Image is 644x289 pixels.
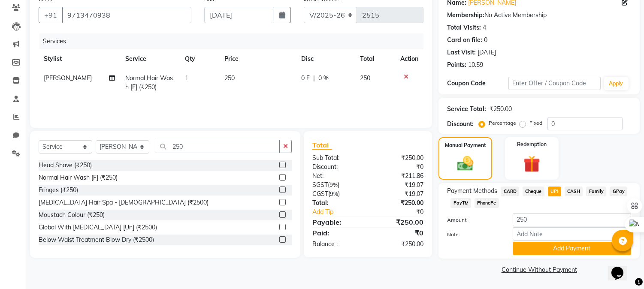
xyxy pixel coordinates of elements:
span: Payment Methods [447,187,497,196]
div: Below Waist Treatment Blow Dry (₹2500) [39,235,154,244]
div: ₹0 [378,208,430,217]
div: ₹250.00 [368,199,430,208]
span: Normal Hair Wash [F] (₹250) [126,74,173,91]
th: Total [355,49,396,69]
th: Price [219,49,296,69]
div: Moustach Colour (₹250) [39,211,105,220]
span: 250 [360,74,371,82]
a: Continue Without Payment [440,265,638,274]
span: GPay [610,187,627,196]
th: Stylist [39,49,121,69]
span: 16 px [10,60,24,67]
label: Font Size [3,52,30,59]
div: Points: [447,60,466,69]
a: Back to Top [13,11,46,18]
label: Note: [441,231,506,238]
span: 0 % [318,74,329,83]
div: Net: [306,172,368,181]
span: SGST [312,181,328,189]
div: Card on file: [447,36,482,45]
div: 0 [484,36,487,45]
div: No Active Membership [447,11,631,20]
div: ₹250.00 [368,217,430,227]
span: PayTM [450,198,471,208]
img: _cash.svg [452,154,478,173]
div: [DATE] [478,48,496,57]
div: [MEDICAL_DATA] Hair Spa - [DEMOGRAPHIC_DATA] (₹2500) [39,198,209,207]
div: ₹250.00 [368,154,430,163]
div: Total Visits: [447,23,481,32]
iframe: chat widget [608,255,635,280]
span: 1 [185,74,188,82]
div: Head Shave (₹250) [39,161,92,170]
label: Percentage [489,119,516,127]
div: ₹0 [368,163,430,172]
div: Outline [3,3,125,11]
th: Disc [296,49,355,69]
button: Add Payment [513,242,631,255]
div: Paid: [306,228,368,238]
div: Services [39,33,430,49]
div: Discount: [306,163,368,172]
input: Add Note [513,227,631,241]
div: Last Visit: [447,48,476,57]
span: Family [586,187,606,196]
span: Total [312,141,332,150]
span: CASH [565,187,583,196]
div: ₹19.07 [368,190,430,199]
div: Service Total: [447,105,486,114]
img: _gift.svg [518,154,545,175]
div: ₹250.00 [368,240,430,249]
label: Fixed [529,119,542,127]
input: Amount [513,213,631,226]
div: Balance : [306,240,368,249]
span: | [313,74,315,83]
th: Action [395,49,423,69]
label: Redemption [517,141,547,148]
span: CARD [501,187,519,196]
div: Global With [MEDICAL_DATA] [Un] (₹2500) [39,223,157,232]
a: Add Tip [306,208,378,217]
input: Enter Offer / Coupon Code [508,77,600,90]
div: Normal Hair Wash [F] (₹250) [39,173,118,182]
span: 9% [330,190,338,197]
div: ₹0 [368,228,430,238]
div: ( ) [306,181,368,190]
div: Sub Total: [306,154,368,163]
span: PhonePe [475,198,499,208]
div: Coupon Code [447,79,508,88]
th: Service [121,49,180,69]
div: ₹250.00 [490,105,512,114]
th: Qty [180,49,219,69]
span: [PERSON_NAME] [44,74,92,82]
label: Manual Payment [445,141,486,149]
div: 10.59 [468,60,483,69]
div: 4 [483,23,486,32]
div: Membership: [447,11,484,20]
button: Apply [604,77,629,90]
h3: Style [3,27,125,36]
span: 250 [224,74,235,82]
span: 9% [330,181,338,188]
div: ₹19.07 [368,181,430,190]
span: 0 F [301,74,310,83]
input: Search or Scan [156,140,280,153]
div: Payable: [306,217,368,227]
div: Total: [306,199,368,208]
div: Fringes (₹250) [39,186,78,195]
button: +91 [39,7,63,23]
div: ( ) [306,190,368,199]
div: Discount: [447,120,474,129]
span: UPI [548,187,561,196]
span: Cheque [523,187,544,196]
div: ₹211.86 [368,172,430,181]
label: Amount: [441,216,506,224]
span: CGST [312,190,328,198]
input: Search by Name/Mobile/Email/Code [62,7,191,23]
